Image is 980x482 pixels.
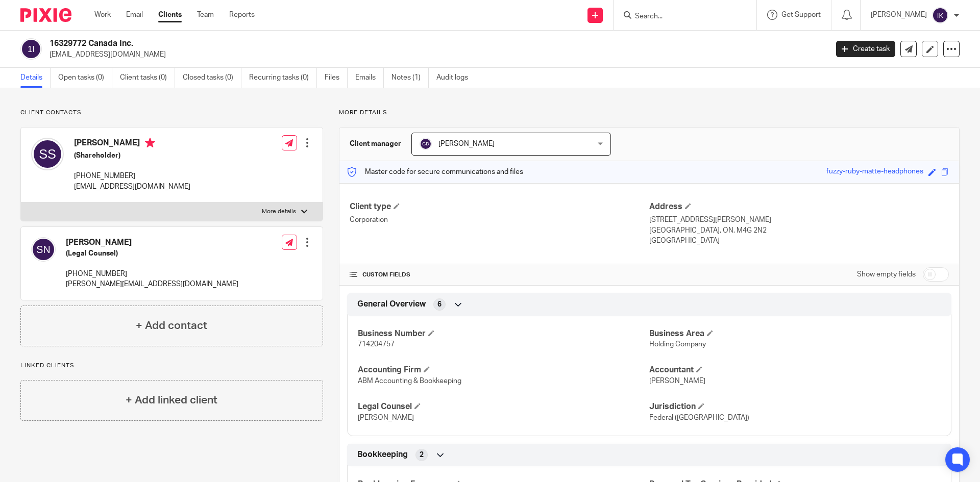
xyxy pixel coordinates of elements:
p: [PHONE_NUMBER] [74,171,190,181]
a: Reports [229,10,255,20]
a: Work [94,10,111,20]
a: Emails [355,68,384,88]
span: Holding Company [649,341,706,348]
span: ABM Accounting & Bookkeeping [358,377,461,385]
span: [PERSON_NAME] [438,140,495,147]
p: [GEOGRAPHIC_DATA] [649,236,949,246]
h4: [PERSON_NAME] [66,237,238,248]
span: 6 [437,299,442,310]
p: Client contacts [20,109,323,117]
h4: [PERSON_NAME] [74,138,190,150]
img: svg%3E [932,7,948,23]
img: svg%3E [20,38,42,60]
a: Team [197,10,214,20]
h4: Jurisdiction [649,401,941,412]
h4: Client type [350,201,649,212]
span: Federal ([GEOGRAPHIC_DATA]) [649,414,749,421]
a: Email [126,10,143,20]
span: Get Support [781,11,821,18]
p: [GEOGRAPHIC_DATA], ON, M4G 2N2 [649,225,949,236]
span: 714204757 [358,341,395,348]
span: Bookkeeping [357,449,408,460]
h4: Business Area [649,328,941,339]
p: [PERSON_NAME] [871,10,927,20]
p: [EMAIL_ADDRESS][DOMAIN_NAME] [50,49,821,60]
span: General Overview [357,299,426,310]
h3: Client manager [350,139,401,149]
span: 2 [420,450,424,460]
h4: Address [649,201,949,212]
span: [PERSON_NAME] [649,377,705,385]
div: fuzzy-ruby-matte-headphones [826,166,923,178]
h5: (Shareholder) [74,150,190,161]
img: svg%3E [31,138,64,170]
a: Create task [836,41,895,57]
p: [PERSON_NAME][EMAIL_ADDRESS][DOMAIN_NAME] [66,279,238,289]
i: Primary [145,138,155,148]
h4: + Add linked client [126,392,217,408]
h4: CUSTOM FIELDS [350,271,649,279]
img: Pixie [20,8,71,22]
a: Notes (1) [391,68,429,88]
a: Open tasks (0) [58,68,112,88]
p: Corporation [350,215,649,225]
p: [EMAIL_ADDRESS][DOMAIN_NAME] [74,182,190,192]
label: Show empty fields [857,269,916,280]
a: Clients [158,10,182,20]
h4: Accountant [649,365,941,375]
p: [PHONE_NUMBER] [66,269,238,279]
a: Client tasks (0) [120,68,175,88]
input: Search [634,12,726,21]
h5: (Legal Counsel) [66,248,238,259]
p: [STREET_ADDRESS][PERSON_NAME] [649,215,949,225]
h4: + Add contact [136,318,207,334]
p: Linked clients [20,362,323,370]
h4: Legal Counsel [358,401,649,412]
h4: Accounting Firm [358,365,649,375]
p: More details [339,109,960,117]
img: svg%3E [31,237,56,262]
span: [PERSON_NAME] [358,414,414,421]
a: Closed tasks (0) [183,68,241,88]
a: Files [325,68,348,88]
img: svg%3E [420,138,432,150]
a: Details [20,68,51,88]
h4: Business Number [358,328,649,339]
p: More details [262,208,296,216]
h2: 16329772 Canada Inc. [50,38,667,49]
a: Recurring tasks (0) [249,68,317,88]
p: Master code for secure communications and files [347,167,523,177]
a: Audit logs [436,68,476,88]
